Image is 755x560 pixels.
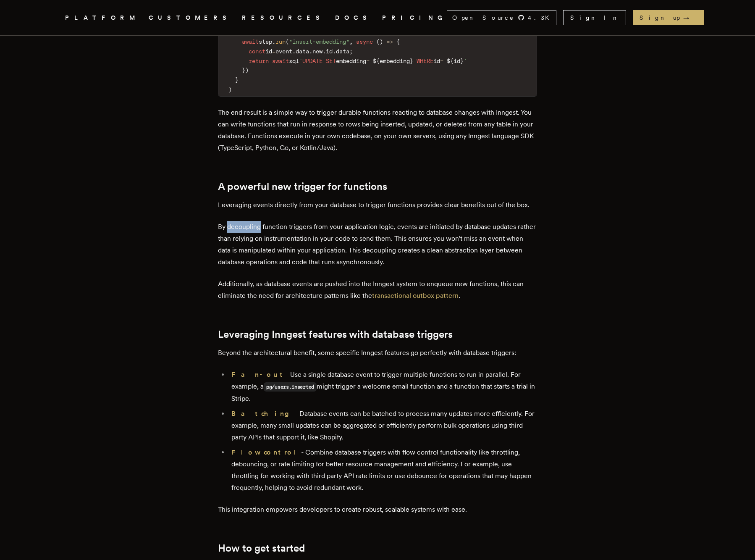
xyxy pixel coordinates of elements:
span: id [433,58,440,64]
span: . [322,48,326,55]
code: pg/users.inserted [264,382,317,392]
a: Fan-out [231,371,286,379]
span: step [259,38,272,45]
span: id [326,48,333,55]
span: , [349,38,353,45]
span: = [366,58,370,64]
span: } [235,76,239,83]
span: => [386,38,393,45]
span: data [336,48,349,55]
span: UPDATE [302,58,322,64]
button: RESOURCES [242,13,325,23]
span: sql [289,58,299,64]
span: embedding [380,58,410,64]
span: async [356,38,373,45]
span: event [275,48,292,55]
span: ${ [373,58,380,64]
span: ; [349,48,353,55]
span: WHERE [417,58,433,64]
p: Leveraging events directly from your database to trigger functions provides clear benefits out of... [218,199,537,211]
span: ) [380,38,383,45]
span: const [249,48,265,55]
p: This integration empowers developers to create robust, scalable systems with ease. [218,504,537,515]
span: return [249,58,269,64]
span: id [454,58,460,64]
span: ` [464,58,467,64]
span: data [296,48,309,55]
span: embedding [336,58,366,64]
a: CUSTOMERS [149,13,232,23]
span: SET [326,58,336,64]
span: Open Source [452,13,514,22]
h2: Leveraging Inngest features with database triggers [218,329,537,340]
span: ) [228,86,232,93]
span: } [460,58,464,64]
span: = [272,48,275,55]
span: . [309,48,312,55]
span: ` [299,58,302,64]
span: = [440,58,443,64]
span: ( [376,38,380,45]
button: PLATFORM [65,13,139,23]
li: - Use a single database event to trigger multiple functions to run in parallel. For example, a mi... [229,369,537,405]
p: Beyond the architectural benefit, some specific Inngest features go perfectly with database trigg... [218,347,537,359]
span: ${ [447,58,454,64]
a: transactional outbox pattern [372,292,459,300]
a: Sign up [633,10,704,25]
a: Flow control [231,448,301,456]
span: 4.3 K [528,13,554,22]
span: { [396,38,400,45]
span: . [272,38,275,45]
a: PRICING [382,13,447,23]
h2: A powerful new trigger for functions [218,181,537,192]
span: } [410,58,413,64]
span: await [272,58,289,64]
p: The end result is a simple way to trigger durable functions reacting to database changes with Inn... [218,107,537,154]
p: Additionally, as database events are pushed into the Inngest system to enqueue new functions, thi... [218,278,537,302]
h2: How to get started [218,542,537,554]
p: By decoupling function triggers from your application logic, events are initiated by database upd... [218,221,537,268]
span: "insert-embedding" [289,38,349,45]
li: - Combine database triggers with flow control functionality like throttling, debouncing, or rate ... [229,447,537,494]
span: } [242,67,245,74]
a: Sign In [563,10,626,25]
a: DOCS [335,13,372,23]
span: run [275,38,286,45]
span: → [683,13,697,22]
span: new [312,48,322,55]
span: await [242,38,259,45]
a: Batching [231,410,295,418]
span: . [333,48,336,55]
li: - Database events can be batched to process many updates more efficiently. For example, many smal... [229,408,537,443]
span: . [292,48,296,55]
span: ( [286,38,289,45]
span: id [265,48,272,55]
span: ) [245,67,249,74]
